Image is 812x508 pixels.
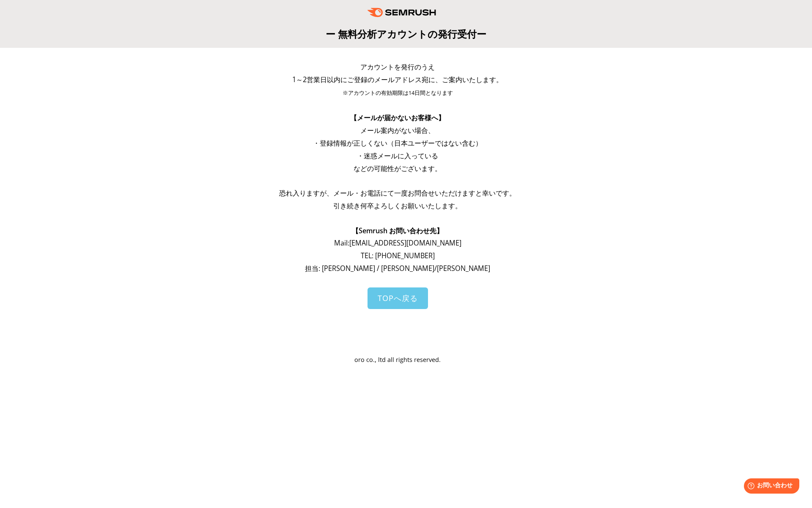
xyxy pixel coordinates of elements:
span: などの可能性がございます。 [354,164,442,173]
span: oro co., ltd all rights reserved. [354,356,441,364]
span: アカウントを発行のうえ [360,62,435,72]
span: 担当: [PERSON_NAME] / [PERSON_NAME]/[PERSON_NAME] [305,264,490,273]
span: ー 無料分析アカウントの発行受付ー [326,27,486,41]
span: TOPへ戻る [378,293,418,303]
span: 引き続き何卒よろしくお願いいたします。 [333,201,462,210]
a: TOPへ戻る [368,287,428,309]
span: TEL: [PHONE_NUMBER] [361,251,435,260]
span: 恐れ入りますが、メール・お電話にて一度お問合せいただけますと幸いです。 [279,188,516,198]
span: ・登録情報が正しくない（日本ユーザーではない含む） [313,138,482,148]
span: メール案内がない場合、 [360,126,435,135]
span: ・迷惑メールに入っている [357,151,438,160]
span: 【Semrush お問い合わせ先】 [352,226,443,235]
iframe: Help widget launcher [737,475,803,499]
span: 1～2営業日以内にご登録のメールアドレス宛に、ご案内いたします。 [292,75,503,84]
span: 【メールが届かないお客様へ】 [350,113,445,122]
span: Mail: [EMAIL_ADDRESS][DOMAIN_NAME] [334,238,461,248]
span: ※アカウントの有効期限は14日間となります [343,89,453,97]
